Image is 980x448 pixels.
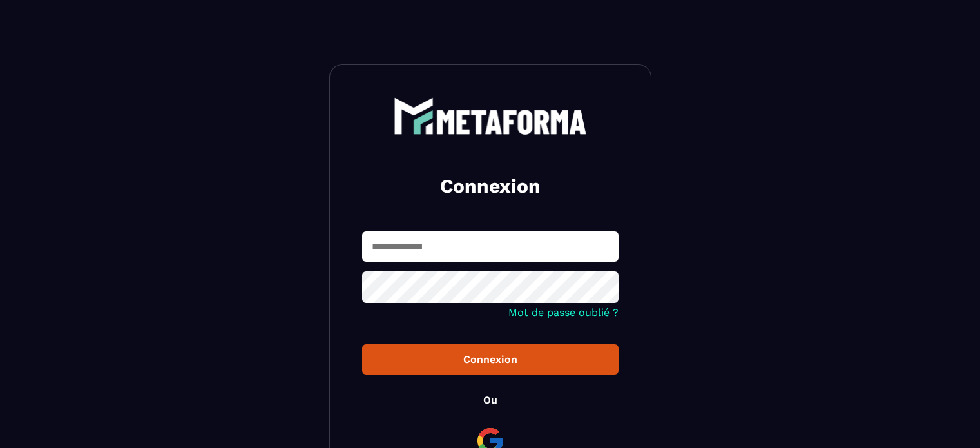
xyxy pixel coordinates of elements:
h2: Connexion [378,173,603,199]
a: logo [362,97,619,135]
a: Mot de passe oublié ? [508,306,619,318]
button: Connexion [362,344,619,375]
p: Ou [483,394,497,406]
img: logo [394,97,587,135]
div: Connexion [372,353,608,365]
